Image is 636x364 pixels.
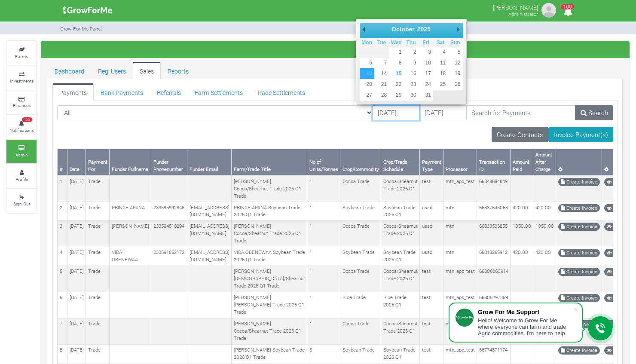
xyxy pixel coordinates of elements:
td: 66818265912 [477,247,511,266]
td: [DATE] [67,247,86,266]
small: Admin [15,152,28,158]
th: # [58,149,67,175]
td: Cocoa Trade [340,175,381,202]
button: 11 [433,58,448,68]
td: Soybean Trade 2026 Q1 [381,344,420,363]
abbr: Tuesday [377,40,386,46]
th: Funder Email [187,149,232,175]
a: Trade Settlements [250,83,312,101]
div: October [390,23,416,36]
td: 8 [58,344,67,363]
a: Funder [604,249,630,257]
td: test [420,318,443,344]
td: Trade [86,266,110,292]
td: 1 [307,318,340,344]
a: Invoice Payment(s) [548,127,613,142]
input: DD/MM/YYYY [419,105,467,121]
button: 2 [404,47,418,58]
th: Date [67,149,86,175]
td: Trade [86,220,110,247]
a: Sales [133,62,161,79]
td: test [420,266,443,292]
a: Funder [604,268,630,276]
td: Soybean Trade [340,247,381,266]
td: Trade [86,292,110,318]
td: 1 [307,247,340,266]
td: mtn_app_test [443,344,477,363]
small: Farms [15,53,28,59]
td: mtn [443,202,477,221]
td: 66848684849 [477,175,511,202]
td: 6 [58,292,67,318]
td: mtn_app_test [443,266,477,292]
th: Processor [443,149,477,175]
p: [PERSON_NAME] [493,2,538,12]
button: 16 [404,68,418,79]
td: 2 [58,202,67,221]
td: [PERSON_NAME][DEMOGRAPHIC_DATA]/Shearnut Trade 2026 Q1 Trade [232,266,307,292]
button: 7 [374,58,389,68]
abbr: Saturday [437,40,445,46]
a: 100 [560,8,576,16]
a: Funder [604,294,630,302]
td: 1050.00 [511,220,533,247]
td: test [420,292,443,318]
button: 9 [404,58,418,68]
td: ussd [420,202,443,221]
small: Sign Out [13,201,30,207]
td: [PERSON_NAME] Soybean Trade 2026 Q1 Trade [232,344,307,363]
abbr: Sunday [450,40,460,46]
td: 420.00 [533,247,556,266]
abbr: Wednesday [391,40,402,46]
th: Funder Phonenumber [151,149,187,175]
button: 17 [419,68,433,79]
a: Create Invoice [558,268,600,276]
th: Crop/Commodity [340,149,381,175]
td: 1 [307,202,340,221]
td: 3 [58,220,67,247]
small: Profile [15,176,28,182]
td: Soybean Trade 2026 Q1 [381,247,420,266]
td: [PERSON_NAME] Cocoa/Shearnut Trade 2026 Q1 Trade [232,318,307,344]
td: test [420,175,443,202]
td: 5 [307,344,340,363]
a: Funder [604,178,630,186]
td: Cocoa/Shearnut Trade 2026 Q1 [381,266,420,292]
img: growforme image [540,2,557,19]
td: [DATE] [67,318,86,344]
td: mtn_app_test [443,318,477,344]
div: Grow For Me Support [478,309,573,315]
a: Farms [6,41,37,65]
button: 5 [448,47,462,58]
td: ussd [420,220,443,247]
a: Create Invoice [558,346,600,355]
td: Soybean Trade [340,344,381,363]
td: 66806260914 [477,266,511,292]
button: 21 [374,79,389,90]
a: Profile [6,164,37,188]
a: Funder [604,223,630,231]
td: 1 [58,175,67,202]
button: 30 [404,90,418,101]
td: Cocoa/Shearnut Trade 2026 Q1 [381,175,420,202]
button: 31 [419,90,433,101]
td: 7 [58,318,67,344]
td: [DATE] [67,344,86,363]
a: Referrals [150,83,188,101]
td: Rice Trade 2026 Q1 [381,292,420,318]
a: Reg. Users [91,62,133,79]
td: Cocoa/Shearnut Trade 2026 Q1 [381,318,420,344]
small: Investments [10,78,34,84]
td: ussd [420,247,443,266]
a: Create Invoice [558,204,600,212]
abbr: Monday [361,40,372,46]
td: VIDA OBENEWAA [110,247,151,266]
td: 233591852172 [151,247,187,266]
td: [PERSON_NAME] [110,220,151,247]
input: DD/MM/YYYY [373,105,420,121]
th: Farm/Trade Title [232,149,307,175]
img: growforme image [60,2,115,19]
td: mtn_app_test [443,292,477,318]
td: [DATE] [67,202,86,221]
a: Bank Payments [94,83,150,101]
